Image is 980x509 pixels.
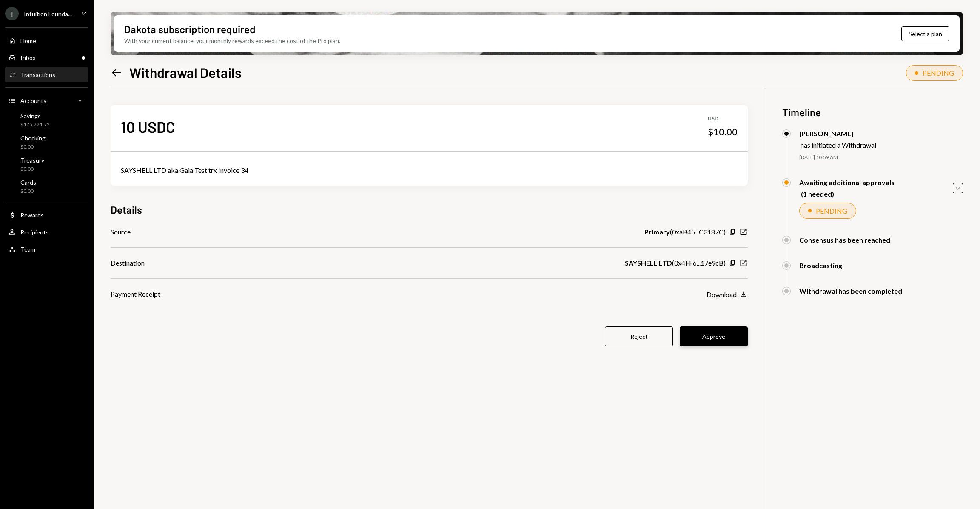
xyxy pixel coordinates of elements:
[5,224,88,240] a: Recipients
[644,227,726,237] div: ( 0xaB45...C3187C )
[5,93,88,108] a: Accounts
[20,246,35,253] div: Team
[20,71,55,78] div: Transactions
[20,97,46,104] div: Accounts
[625,258,726,268] div: ( 0x4FF6...17e9cB )
[625,258,672,268] b: SAYSHELL LTD
[644,227,670,237] b: Primary
[799,261,842,269] div: Broadcasting
[799,129,876,137] div: [PERSON_NAME]
[20,229,49,236] div: Recipients
[5,50,88,65] a: Inbox
[801,141,876,149] div: has initiated a Withdrawal
[124,22,255,36] div: Dakota subscription required
[901,26,949,41] button: Select a plan
[20,179,36,186] div: Cards
[5,33,88,48] a: Home
[923,69,954,77] div: PENDING
[708,126,738,138] div: $10.00
[799,236,890,244] div: Consensus has been reached
[5,67,88,82] a: Transactions
[129,64,242,81] h1: Withdrawal Details
[816,207,847,215] div: PENDING
[121,165,738,175] div: SAYSHELL LTD aka Gaia Test trx Invoice 34
[801,190,895,198] div: (1 needed)
[20,37,36,44] div: Home
[20,188,36,195] div: $0.00
[20,121,50,129] div: $175,221.72
[24,10,72,17] div: Intuition Founda...
[20,54,36,61] div: Inbox
[20,166,44,173] div: $0.00
[124,36,340,45] div: With your current balance, your monthly rewards exceed the cost of the Pro plan.
[5,132,88,152] a: Checking$0.00
[799,154,963,161] div: [DATE] 10:59 AM
[121,117,175,136] div: 10 USDC
[111,203,142,217] h3: Details
[5,7,19,20] div: I
[707,290,748,299] button: Download
[707,290,737,298] div: Download
[111,289,160,299] div: Payment Receipt
[20,134,46,142] div: Checking
[5,241,88,257] a: Team
[20,212,44,219] div: Rewards
[111,258,145,268] div: Destination
[708,115,738,123] div: USD
[5,110,88,130] a: Savings$175,221.72
[782,105,963,119] h3: Timeline
[680,326,748,346] button: Approve
[20,157,44,164] div: Treasury
[605,326,673,346] button: Reject
[5,154,88,174] a: Treasury$0.00
[20,112,50,120] div: Savings
[20,143,46,151] div: $0.00
[111,227,131,237] div: Source
[799,178,895,186] div: Awaiting additional approvals
[5,207,88,223] a: Rewards
[5,176,88,197] a: Cards$0.00
[799,287,902,295] div: Withdrawal has been completed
